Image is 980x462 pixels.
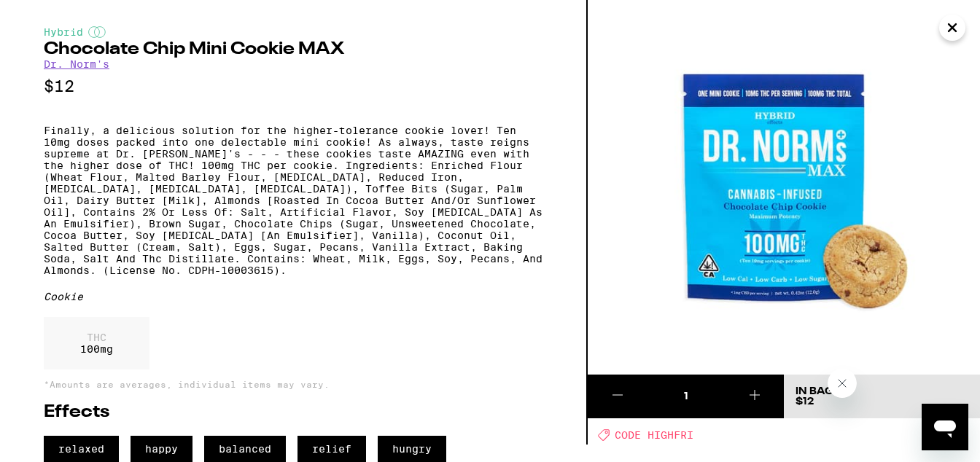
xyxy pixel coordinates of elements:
p: *Amounts are averages, individual items may vary. [44,380,542,389]
div: 1 [647,389,726,404]
p: THC [80,332,113,343]
div: Hybrid [44,26,542,38]
h2: Chocolate Chip Mini Cookie MAX [44,41,542,58]
img: hybridColor.svg [88,26,106,38]
div: In Bag [796,386,833,396]
p: Finally, a delicious solution for the higher-tolerance cookie lover! Ten 10mg doses packed into o... [44,125,542,276]
span: relaxed [44,436,119,462]
div: 100 mg [44,317,149,369]
a: Dr. Norm's [44,58,109,70]
button: Close [939,15,965,41]
button: In Bag$12 [784,375,980,418]
h2: Effects [44,404,542,421]
iframe: Close message [828,369,857,398]
span: hungry [378,436,446,462]
span: relief [297,436,366,462]
span: balanced [204,436,286,462]
span: happy [131,436,192,462]
p: $12 [44,77,542,95]
div: Cookie [44,291,542,302]
iframe: Button to launch messaging window [922,404,968,450]
span: Hi. Need any help? [9,10,105,22]
span: $12 [796,396,814,407]
span: CODE HIGHFRI [615,429,693,441]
